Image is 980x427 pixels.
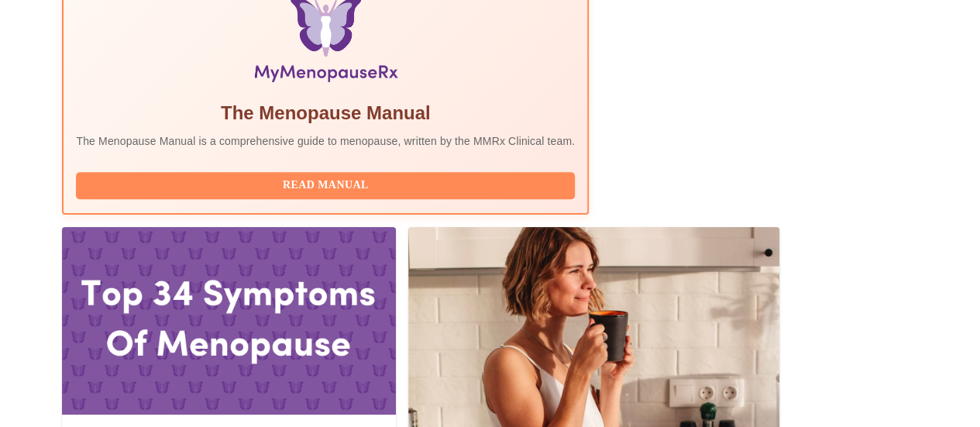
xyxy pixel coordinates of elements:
[91,176,559,195] span: Read Manual
[76,177,579,191] a: Read Manual
[76,172,575,199] button: Read Manual
[76,133,575,149] p: The Menopause Manual is a comprehensive guide to menopause, written by the MMRx Clinical team.
[76,101,575,126] h5: The Menopause Manual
